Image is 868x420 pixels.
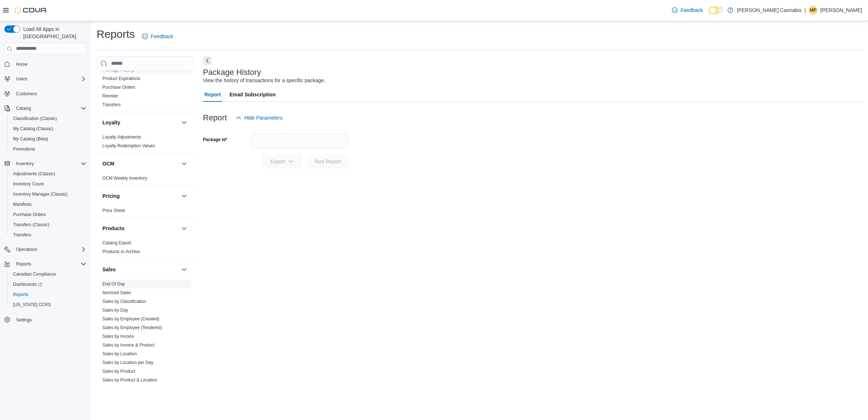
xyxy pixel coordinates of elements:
span: MP [810,6,816,15]
a: Canadian Compliance [10,270,59,279]
a: Sales by Employee (Tendered) [102,325,162,330]
a: Manifests [10,200,35,209]
span: End Of Day [102,281,125,287]
span: [US_STATE] CCRS [13,302,51,308]
input: Dark Mode [709,7,724,14]
span: Canadian Compliance [13,271,56,277]
span: Hide Parameters [244,114,283,121]
p: | [804,6,806,15]
button: Hide Parameters [233,111,285,125]
span: My Catalog (Classic) [13,126,53,132]
span: Catalog [16,105,31,111]
button: Catalog [1,103,89,113]
button: My Catalog (Classic) [7,124,89,134]
button: Sales [102,266,178,273]
button: Sales [180,265,188,274]
div: Sales [97,280,194,405]
span: My Catalog (Beta) [10,135,86,143]
span: Inventory [16,161,34,167]
span: Sales by Product & Location [102,377,157,383]
a: Sales by Invoice & Product [102,343,154,348]
span: Operations [13,245,86,254]
span: Sales by Classification [102,299,146,304]
span: Inventory Count [13,181,44,187]
button: Operations [1,244,89,255]
p: [PERSON_NAME] Cannabis [737,6,802,15]
span: Report [204,87,221,102]
h3: Pricing [102,192,119,200]
button: Inventory [1,159,89,169]
a: Dashboards [10,280,45,289]
span: Sales by Product & Location per Day [102,386,174,392]
a: Sales by Location per Day [102,360,153,365]
span: Inventory Manager (Classic) [13,191,68,197]
span: Transfers [102,102,121,108]
span: Products to Archive [102,249,140,255]
button: Run Report [308,154,348,169]
button: My Catalog (Beta) [7,134,89,144]
div: View the history of transactions for a specific package. [203,77,325,84]
span: Adjustments (Classic) [13,171,55,177]
span: OCM Weekly Inventory [102,175,147,181]
span: Adjustments (Classic) [10,169,86,178]
button: Catalog [13,104,34,113]
button: Inventory [13,159,37,168]
div: Pricing [97,206,194,218]
button: Customers [1,88,89,99]
div: OCM [97,174,194,185]
span: Home [16,61,28,67]
p: [PERSON_NAME] [820,6,862,15]
span: Sales by Product [102,368,135,374]
button: Promotions [7,144,89,154]
label: Package Id [203,137,227,143]
span: Inventory [13,159,86,168]
span: Reports [16,261,31,267]
h3: Loyalty [102,119,120,126]
span: Reports [13,292,28,297]
a: Inventory Count [10,180,47,188]
button: Products [102,225,178,232]
button: Users [13,75,30,83]
a: Adjustments (Classic) [10,169,58,178]
button: Canadian Compliance [7,269,89,279]
button: Transfers [7,230,89,240]
button: Transfers (Classic) [7,220,89,230]
span: Home [13,60,86,69]
a: Home [13,60,31,69]
a: Loyalty Redemption Values [102,143,155,148]
h3: Report [203,113,227,122]
span: Price Sheet [102,208,125,213]
span: Purchase Orders [13,212,46,217]
a: Promotions [10,145,38,153]
span: Sales by Location per Day [102,360,153,365]
span: Purchase Orders [102,84,135,90]
a: Sales by Day [102,308,128,313]
a: Loyalty Adjustments [102,135,141,140]
span: Manifests [10,200,86,209]
a: Feedback [139,29,176,44]
span: Promotions [10,145,86,153]
a: Sales by Classification [102,299,146,304]
span: Manifests [13,201,32,207]
button: Manifests [7,199,89,209]
a: Customers [13,89,40,98]
span: Customers [16,91,37,97]
span: Export [266,154,298,169]
h3: Products [102,225,125,232]
a: Sales by Employee (Created) [102,316,159,321]
a: Products to Archive [102,249,140,254]
a: Reports [10,290,31,299]
a: OCM Weekly Inventory [102,176,147,181]
a: Package History [102,67,134,72]
span: Operations [16,247,37,252]
a: Sales by Product [102,369,135,374]
span: Load All Apps in [GEOGRAPHIC_DATA] [20,25,86,40]
a: Product Expirations [102,76,140,81]
span: Promotions [13,146,35,152]
button: Loyalty [102,119,178,126]
a: [US_STATE] CCRS [10,300,54,309]
span: Sales by Employee (Created) [102,316,159,322]
span: My Catalog (Classic) [10,124,86,133]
